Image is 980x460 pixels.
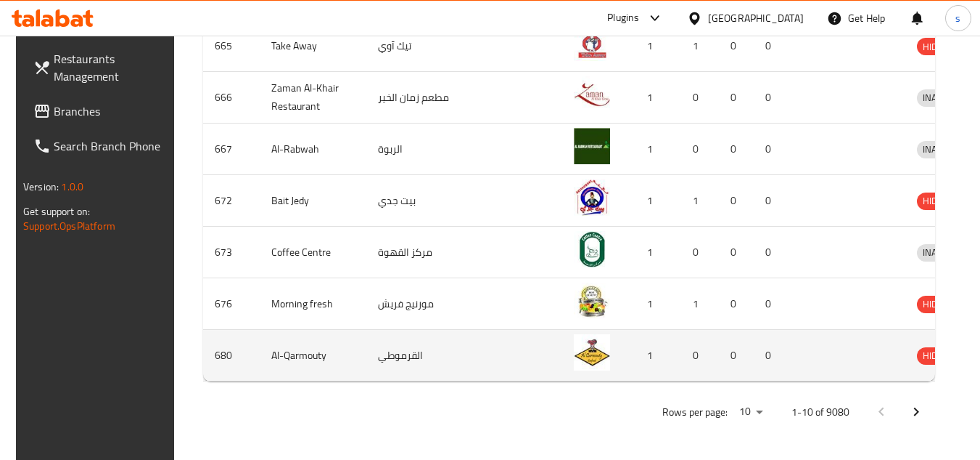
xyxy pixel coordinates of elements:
div: [GEOGRAPHIC_DATA] [708,10,804,26]
div: HIDDEN [917,38,960,55]
td: 0 [719,278,754,330]
td: مطعم زمان الخير [366,72,489,124]
td: 1 [627,278,678,330]
td: تيك آوي [366,20,489,72]
a: Search Branch Phone [22,129,180,164]
img: Coffee Centre [574,231,610,267]
td: 0 [719,124,754,175]
span: Version: [23,177,59,196]
p: Rows per page: [662,403,728,421]
td: 1 [678,175,719,227]
a: Support.OpsPlatform [23,217,115,235]
div: INACTIVE [917,244,966,262]
td: 0 [754,175,788,227]
td: 0 [754,72,788,124]
td: Bait Jedy [260,175,366,227]
span: HIDDEN [917,296,960,312]
img: Morning fresh [574,283,610,319]
td: 1 [678,20,719,72]
td: القرموطي [366,330,489,382]
td: Coffee Centre [260,227,366,278]
td: 0 [678,227,719,278]
a: Branches [22,94,180,129]
span: HIDDEN [917,347,960,364]
td: 0 [754,20,788,72]
span: Get support on: [23,202,90,221]
span: HIDDEN [917,39,960,55]
td: 665 [203,20,260,72]
td: الربوة [366,124,489,175]
img: Al-Rabwah [574,128,610,164]
div: Plugins [607,9,639,27]
td: Take Away [260,20,366,72]
td: 0 [719,20,754,72]
div: Rows per page: [733,401,768,423]
td: 0 [754,278,788,330]
td: 0 [719,227,754,278]
td: 1 [627,330,678,382]
td: 0 [678,124,719,175]
td: 0 [754,227,788,278]
img: Al-Qarmouty [574,334,610,371]
td: 1 [627,72,678,124]
td: 1 [627,175,678,227]
td: Morning fresh [260,278,366,330]
td: 0 [678,72,719,124]
td: 0 [719,175,754,227]
td: 680 [203,330,260,382]
td: 676 [203,278,260,330]
td: Zaman Al-Khair Restaurant [260,72,366,124]
a: Restaurants Management [22,41,180,94]
span: Search Branch Phone [54,137,168,155]
div: INACTIVE [917,141,966,158]
td: 672 [203,175,260,227]
td: Al-Rabwah [260,124,366,175]
td: 0 [719,330,754,382]
img: Zaman Al-Khair Restaurant [574,76,610,113]
td: 1 [627,20,678,72]
td: 673 [203,227,260,278]
td: مورنيج فريش [366,278,489,330]
td: 0 [678,330,719,382]
div: HIDDEN [917,193,960,210]
td: 666 [203,72,260,124]
p: 1-10 of 9080 [791,403,849,421]
td: 1 [627,227,678,278]
span: INACTIVE [917,244,966,261]
span: s [955,10,960,26]
td: Al-Qarmouty [260,330,366,382]
span: INACTIVE [917,89,966,106]
div: HIDDEN [917,296,960,313]
td: 0 [719,72,754,124]
td: بيت جدي [366,175,489,227]
img: Take Away [574,25,610,61]
button: Next page [899,395,934,429]
span: Restaurants Management [54,50,168,85]
span: Branches [54,102,168,120]
td: 1 [678,278,719,330]
img: Bait Jedy [574,179,610,216]
td: 667 [203,124,260,175]
span: HIDDEN [917,193,960,209]
div: INACTIVE [917,89,966,107]
td: 1 [627,124,678,175]
td: 0 [754,330,788,382]
td: مركز القهوة [366,227,489,278]
span: 1.0.0 [61,177,83,196]
span: INACTIVE [917,141,966,158]
td: 0 [754,124,788,175]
